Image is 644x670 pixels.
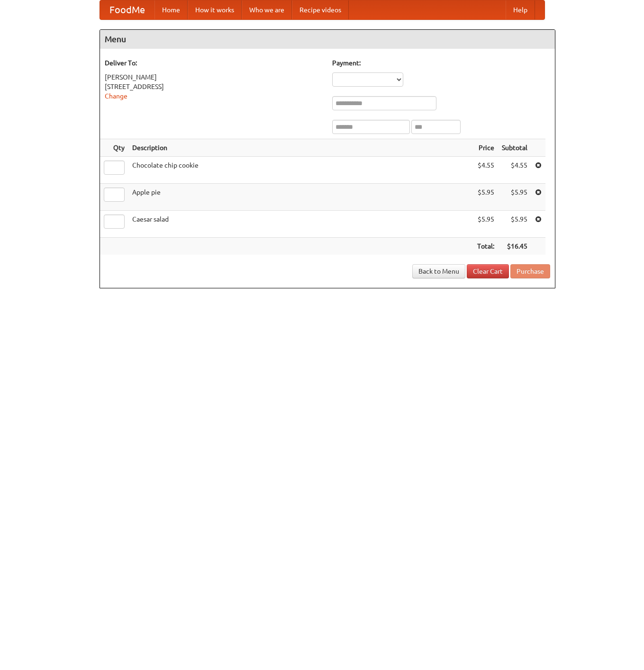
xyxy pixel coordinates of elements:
[467,264,509,278] a: Clear Cart
[100,0,154,19] a: FoodMe
[412,264,465,278] a: Back to Menu
[498,139,531,157] th: Subtotal
[473,139,498,157] th: Price
[105,72,323,82] div: [PERSON_NAME]
[128,184,473,211] td: Apple pie
[242,0,292,19] a: Who we are
[100,30,555,49] h4: Menu
[510,264,550,278] button: Purchase
[105,92,127,100] a: Change
[473,184,498,211] td: $5.95
[128,211,473,238] td: Caesar salad
[332,58,550,68] h5: Payment:
[506,0,535,19] a: Help
[188,0,242,19] a: How it works
[473,157,498,184] td: $4.55
[498,238,531,255] th: $16.45
[473,238,498,255] th: Total:
[498,184,531,211] td: $5.95
[498,157,531,184] td: $4.55
[473,211,498,238] td: $5.95
[105,82,323,91] div: [STREET_ADDRESS]
[154,0,188,19] a: Home
[128,139,473,157] th: Description
[100,139,128,157] th: Qty
[292,0,349,19] a: Recipe videos
[498,211,531,238] td: $5.95
[128,157,473,184] td: Chocolate chip cookie
[105,58,323,68] h5: Deliver To:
